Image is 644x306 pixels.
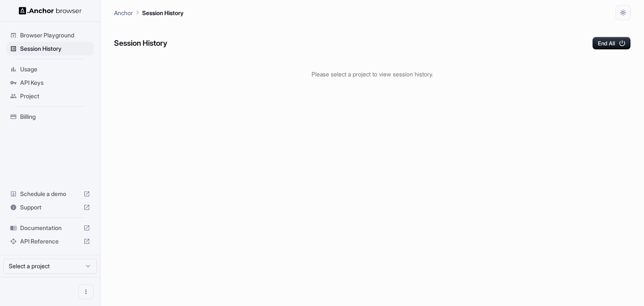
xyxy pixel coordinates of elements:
[20,190,80,198] span: Schedule a demo
[142,8,184,17] p: Session History
[7,235,93,248] div: API Reference
[20,92,90,100] span: Project
[114,70,631,78] p: Please select a project to view session history.
[592,37,631,50] button: End All
[7,201,93,214] div: Support
[7,76,93,89] div: API Keys
[7,29,93,42] div: Browser Playground
[78,284,93,299] button: Open menu
[7,63,93,76] div: Usage
[7,110,93,123] div: Billing
[19,7,82,15] img: Anchor Logo
[20,78,90,87] span: API Keys
[7,221,93,235] div: Documentation
[7,89,93,103] div: Project
[20,31,90,39] span: Browser Playground
[114,37,167,50] h6: Session History
[7,187,93,201] div: Schedule a demo
[20,203,80,212] span: Support
[20,65,90,73] span: Usage
[20,112,90,121] span: Billing
[114,8,184,17] nav: breadcrumb
[7,42,93,55] div: Session History
[20,237,80,246] span: API Reference
[114,8,133,17] p: Anchor
[20,44,90,53] span: Session History
[20,224,80,232] span: Documentation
